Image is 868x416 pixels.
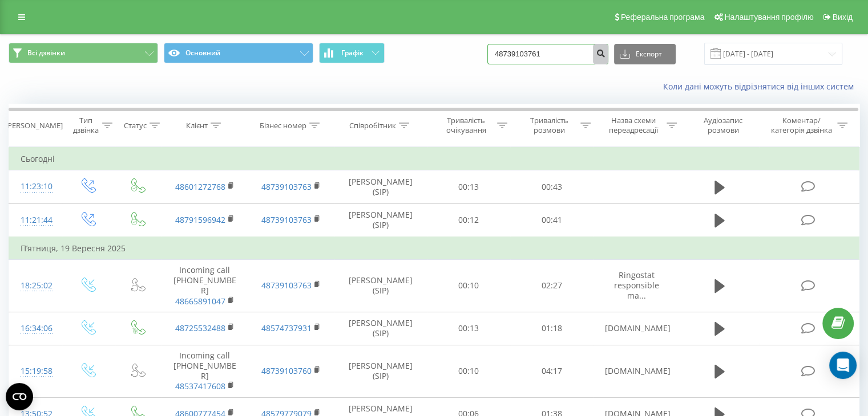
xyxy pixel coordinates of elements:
[319,43,385,63] button: Графік
[175,214,225,225] a: 48791596942
[175,381,225,391] a: 48537417608
[341,49,364,57] span: Графік
[334,259,427,312] td: [PERSON_NAME] (SIP)
[334,203,427,237] td: [PERSON_NAME] (SIP)
[164,43,313,63] button: Основний
[510,312,593,345] td: 01:18
[724,13,813,22] span: Налаштування профілю
[72,116,99,135] div: Тип дзвінка
[427,312,510,345] td: 00:13
[427,203,510,237] td: 00:12
[175,181,225,192] a: 48601272768
[614,44,676,64] button: Експорт
[162,259,248,312] td: Incoming call [PHONE_NUMBER]
[9,237,859,260] td: П’ятниця, 19 Вересня 2025
[5,121,63,130] div: [PERSON_NAME]
[124,121,147,130] div: Статус
[21,275,51,297] div: 18:25:02
[427,170,510,203] td: 00:13
[261,323,312,333] a: 48574737931
[768,116,834,135] div: Коментар/категорія дзвінка
[334,345,427,397] td: [PERSON_NAME] (SIP)
[510,259,593,312] td: 02:27
[621,13,705,22] span: Реферальна програма
[690,116,757,135] div: Аудіозапис розмови
[21,176,51,198] div: 11:23:10
[520,116,578,135] div: Тривалість розмови
[593,312,679,345] td: [DOMAIN_NAME]
[334,170,427,203] td: [PERSON_NAME] (SIP)
[334,312,427,345] td: [PERSON_NAME] (SIP)
[21,209,51,231] div: 11:21:44
[9,43,158,63] button: Всі дзвінки
[593,345,679,397] td: [DOMAIN_NAME]
[438,116,495,135] div: Тривалість очікування
[510,345,593,397] td: 04:17
[261,365,312,376] a: 48739103760
[21,317,51,340] div: 16:34:06
[175,323,225,333] a: 48725532488
[349,121,396,130] div: Співробітник
[27,48,65,58] span: Всі дзвінки
[427,345,510,397] td: 00:10
[261,181,312,192] a: 48739103763
[261,214,312,225] a: 48739103763
[829,352,857,379] div: Open Intercom Messenger
[186,121,208,130] div: Клієнт
[510,170,593,203] td: 00:43
[261,280,312,291] a: 48739103763
[175,296,225,307] a: 48665891047
[260,121,306,130] div: Бізнес номер
[833,13,853,22] span: Вихід
[510,203,593,237] td: 00:41
[487,44,608,64] input: Пошук за номером
[6,383,33,410] button: Open CMP widget
[427,259,510,312] td: 00:10
[663,81,859,92] a: Коли дані можуть відрізнятися вiд інших систем
[9,148,859,170] td: Сьогодні
[21,360,51,382] div: 15:19:58
[162,345,248,397] td: Incoming call [PHONE_NUMBER]
[614,270,659,301] span: Ringostat responsible ma...
[604,116,664,135] div: Назва схеми переадресації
